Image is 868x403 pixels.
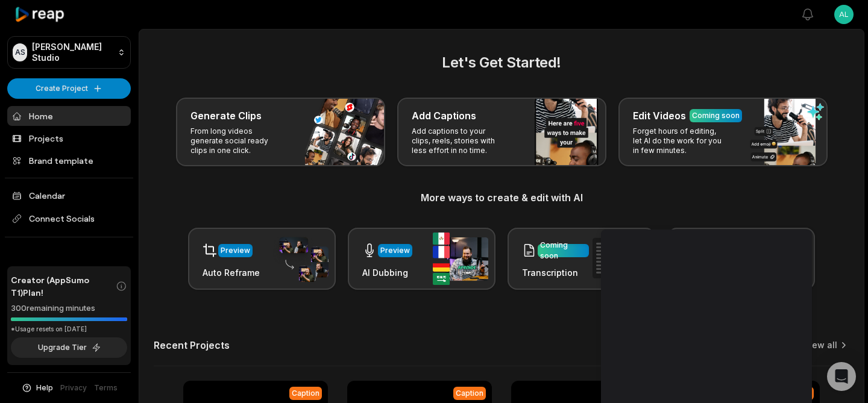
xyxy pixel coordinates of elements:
h3: AI Dubbing [362,266,412,279]
p: [PERSON_NAME] Studio [32,42,113,63]
span: Help [36,383,53,393]
div: Coming soon [692,110,740,121]
div: Preview [380,245,410,256]
h2: Let's Get Started! [154,52,849,73]
a: Home [7,106,131,126]
button: Help [21,383,53,393]
a: Brand template [7,151,131,170]
img: transcription.png [593,233,648,284]
span: Connect Socials [7,208,131,230]
h3: More ways to create & edit with AI [154,190,849,205]
p: Forget hours of editing, let AI do the work for you in few minutes. [633,127,726,155]
h3: Transcription [522,266,589,279]
div: Coming soon [540,240,587,261]
h3: Generate Clips [190,108,262,123]
div: *Usage resets on [DATE] [11,325,127,334]
img: auto_reframe.png [273,236,329,283]
h3: Add Captions [412,108,476,123]
a: View all [804,339,837,351]
p: From long videos generate social ready clips in one click. [190,127,284,155]
div: 300 remaining minutes [11,302,127,314]
h3: Edit Videos [633,108,686,123]
a: Privacy [60,383,87,393]
button: Create Project [7,78,131,99]
p: Add captions to your clips, reels, stories with less effort in no time. [412,127,505,155]
a: Projects [7,128,131,148]
button: Upgrade Tier [11,337,127,358]
h3: Auto Reframe [203,266,260,279]
img: ai_dubbing.png [433,233,488,285]
div: Preview [221,245,250,256]
div: AS [13,43,27,61]
h2: Recent Projects [154,339,230,351]
div: Open Intercom Messenger [827,362,856,391]
a: Calendar [7,186,131,205]
span: Creator (AppSumo T1) Plan! [11,273,116,299]
a: Terms [94,383,118,393]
